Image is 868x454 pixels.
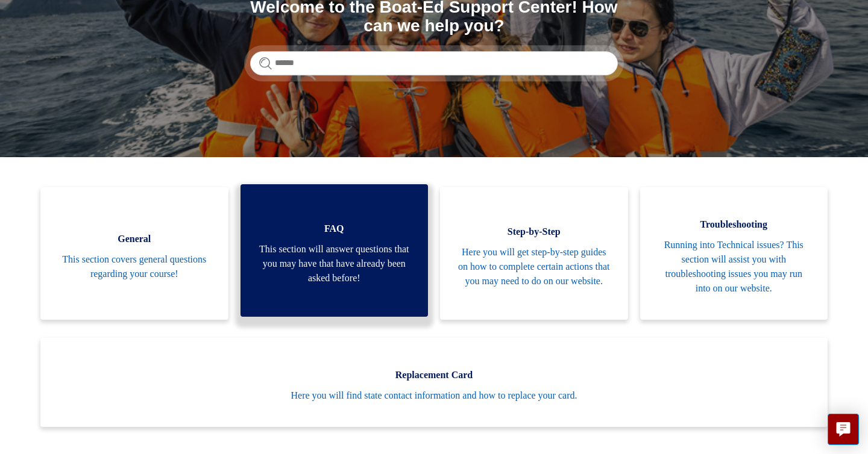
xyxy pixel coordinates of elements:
span: Here you will find state contact information and how to replace your card. [58,388,810,403]
span: FAQ [259,222,410,236]
a: Replacement Card Here you will find state contact information and how to replace your card. [40,338,828,427]
button: Live chat [828,414,859,445]
span: This section covers general questions regarding your course! [58,252,210,281]
span: Running into Technical issues? This section will assist you with troubleshooting issues you may r... [658,238,810,296]
input: Search [250,51,618,75]
span: Step-by-Step [458,225,610,239]
span: This section will answer questions that you may have that have already been asked before! [259,242,410,285]
span: Replacement Card [58,368,810,382]
span: Here you will get step-by-step guides on how to complete certain actions that you may need to do ... [458,245,610,288]
a: FAQ This section will answer questions that you may have that have already been asked before! [241,184,429,317]
span: General [58,232,210,246]
a: General This section covers general questions regarding your course! [40,187,228,320]
a: Step-by-Step Here you will get step-by-step guides on how to complete certain actions that you ma... [440,187,628,320]
span: Troubleshooting [658,217,810,232]
a: Troubleshooting Running into Technical issues? This section will assist you with troubleshooting ... [640,187,828,320]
